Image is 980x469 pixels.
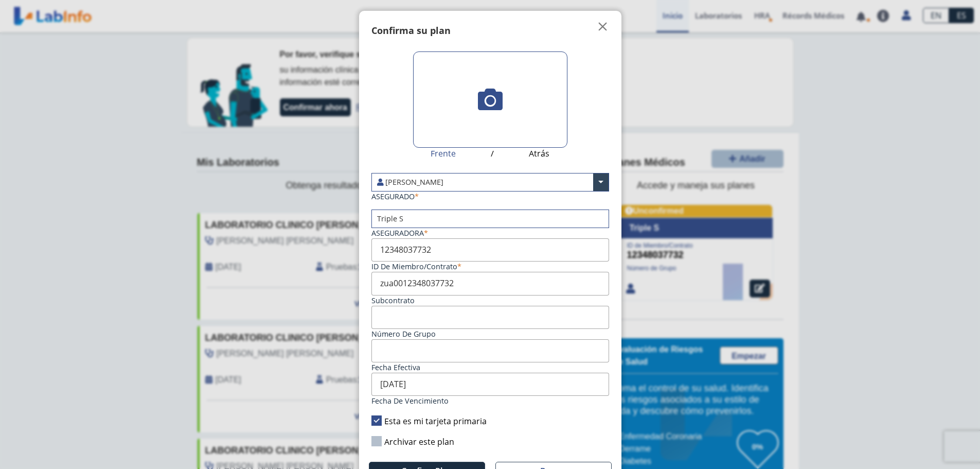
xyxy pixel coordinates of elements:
[431,148,456,160] span: Frente
[371,396,449,406] label: Fecha de vencimiento
[591,21,615,33] button: Close
[371,25,451,37] h4: Confirma su plan
[371,415,487,427] label: Esta es mi tarjeta primaria
[491,148,494,160] span: /
[371,228,428,238] label: Aseguradora
[371,362,420,372] label: Fecha efectiva
[371,329,436,339] label: Número de Grupo
[371,436,454,447] label: Archivar este plan
[371,192,419,201] label: ASEGURADO
[597,21,609,33] span: 
[888,429,969,458] iframe: Help widget launcher
[529,148,549,160] span: Atrás
[371,296,415,305] label: Subcontrato
[371,262,461,271] label: ID de Miembro/Contrato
